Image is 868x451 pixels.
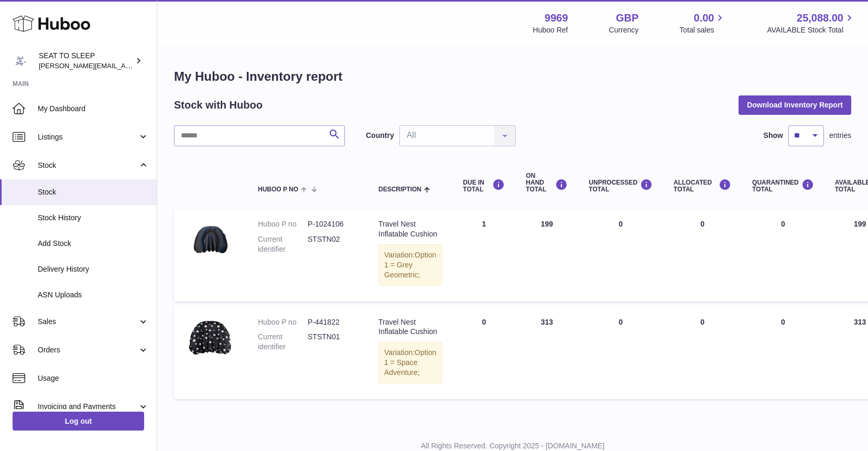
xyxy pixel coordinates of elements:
a: 0.00 Total sales [679,11,726,35]
span: Stock History [38,213,149,223]
dd: P-1024106 [308,219,357,229]
td: 0 [578,209,663,301]
div: Variation: [378,342,442,383]
span: Delivery History [38,264,149,274]
dd: P-441822 [308,317,357,327]
div: UNPROCESSED Total [589,179,653,193]
span: 0.00 [694,11,714,25]
div: ON HAND Total [526,173,568,194]
span: entries [829,131,851,141]
td: 1 [452,209,515,301]
span: AVAILABLE Stock Total [767,25,855,35]
p: All Rights Reserved. Copyright 2025 - [DOMAIN_NAME] [166,441,860,451]
strong: GBP [616,11,638,25]
span: 25,088.00 [797,11,843,25]
span: Total sales [679,25,726,35]
dt: Huboo P no [258,219,308,229]
img: amy@seattosleep.co.uk [13,53,28,69]
h1: My Huboo - Inventory report [174,68,851,85]
span: Option 1 = Grey Geometric; [384,251,436,279]
span: ASN Uploads [38,290,149,300]
div: Huboo Ref [533,25,568,35]
h2: Stock with Huboo [174,98,263,112]
dd: STSTN01 [308,332,357,352]
span: Invoicing and Payments [38,402,138,412]
span: My Dashboard [38,104,149,114]
span: Usage [38,373,149,383]
div: DUE IN TOTAL [463,179,505,193]
div: Variation: [378,244,442,286]
span: Add Stock [38,239,149,249]
div: Travel Nest Inflatable Cushion [378,317,442,337]
td: 313 [515,307,578,399]
span: 0 [781,318,785,326]
img: product image [185,317,237,361]
img: product image [185,219,237,260]
dt: Huboo P no [258,317,308,327]
span: Option 1 = Space Adventure; [384,348,436,377]
div: SEAT TO SLEEP [39,51,133,71]
span: 0 [781,220,785,228]
label: Show [764,131,783,141]
div: Travel Nest Inflatable Cushion [378,219,442,239]
div: Currency [609,25,639,35]
dt: Current identifier [258,332,308,352]
div: QUARANTINED Total [752,179,814,193]
span: Huboo P no [258,186,298,193]
span: Listings [38,132,138,142]
span: Stock [38,160,138,170]
span: Stock [38,187,149,197]
button: Download Inventory Report [739,95,851,114]
a: 25,088.00 AVAILABLE Stock Total [767,11,855,35]
span: Orders [38,345,138,355]
label: Country [366,131,394,141]
td: 0 [578,307,663,399]
span: Description [378,186,421,193]
dd: STSTN02 [308,234,357,254]
td: 0 [452,307,515,399]
span: [PERSON_NAME][EMAIL_ADDRESS][DOMAIN_NAME] [39,61,210,70]
strong: 9969 [545,11,568,25]
td: 0 [663,209,742,301]
div: ALLOCATED Total [674,179,731,193]
a: Log out [13,412,144,431]
td: 199 [515,209,578,301]
span: Sales [38,317,138,327]
dt: Current identifier [258,234,308,254]
td: 0 [663,307,742,399]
